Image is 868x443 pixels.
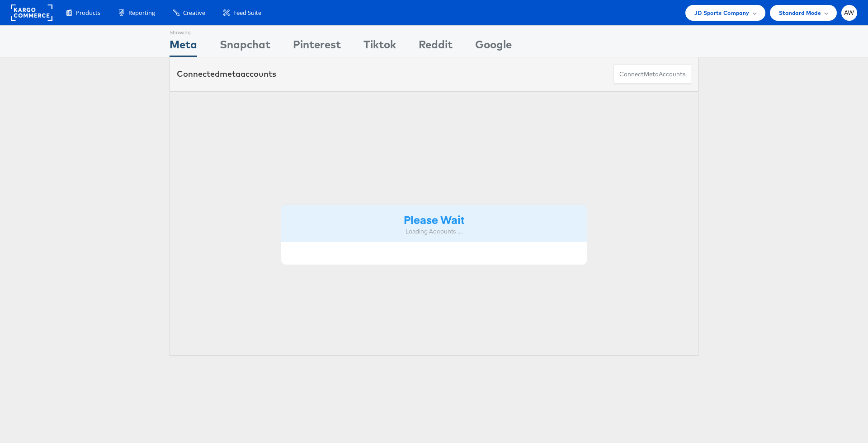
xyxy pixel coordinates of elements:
[844,10,854,16] span: AW
[293,37,341,57] div: Pinterest
[419,37,453,57] div: Reddit
[475,37,512,57] div: Google
[363,37,396,57] div: Tiktok
[694,8,750,18] span: JD Sports Company
[183,9,205,17] span: Creative
[220,37,270,57] div: Snapchat
[76,9,100,17] span: Products
[220,69,241,79] span: meta
[170,26,197,37] div: Showing
[288,227,580,236] div: Loading Accounts ....
[128,9,155,17] span: Reporting
[779,8,821,18] span: Standard Mode
[177,68,276,80] div: Connected accounts
[644,70,659,79] span: meta
[613,64,691,84] button: ConnectmetaAccounts
[170,37,197,57] div: Meta
[233,9,261,17] span: Feed Suite
[404,212,464,227] strong: Please Wait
